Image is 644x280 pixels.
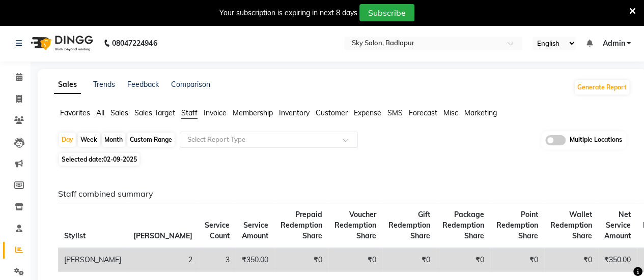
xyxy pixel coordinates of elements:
[354,108,381,117] span: Expense
[575,80,629,95] button: Generate Report
[26,29,96,57] img: logo
[181,108,198,117] span: Staff
[544,248,598,272] td: ₹0
[93,80,115,89] a: Trends
[199,248,236,272] td: 3
[102,133,125,147] div: Month
[204,108,227,117] span: Invoice
[382,248,436,272] td: ₹0
[236,248,274,272] td: ₹350.00
[409,108,437,117] span: Forecast
[279,108,310,117] span: Inventory
[602,38,625,49] span: Admin
[59,153,139,166] span: Selected date:
[127,248,199,272] td: 2
[334,210,376,240] span: Voucher Redemption Share
[54,76,81,94] a: Sales
[604,210,631,240] span: Net Service Amount
[242,221,268,240] span: Service Amount
[464,108,497,117] span: Marketing
[60,108,90,117] span: Favorites
[550,210,592,240] span: Wallet Redemption Share
[103,155,137,163] span: 02-09-2025
[127,80,159,89] a: Feedback
[171,80,210,89] a: Comparison
[110,108,128,117] span: Sales
[112,29,157,57] b: 08047224946
[570,135,622,145] span: Multiple Locations
[134,108,175,117] span: Sales Target
[496,210,538,240] span: Point Redemption Share
[442,210,484,240] span: Package Redemption Share
[96,108,104,117] span: All
[387,108,403,117] span: SMS
[133,231,192,240] span: [PERSON_NAME]
[64,231,86,240] span: Stylist
[219,8,357,18] div: Your subscription is expiring in next 8 days
[443,108,458,117] span: Misc
[328,248,382,272] td: ₹0
[58,189,622,199] h6: Staff combined summary
[316,108,348,117] span: Customer
[58,248,127,272] td: [PERSON_NAME]
[205,221,230,240] span: Service Count
[359,4,414,21] button: Subscribe
[127,133,175,147] div: Custom Range
[388,210,430,240] span: Gift Redemption Share
[274,248,328,272] td: ₹0
[78,133,100,147] div: Week
[436,248,490,272] td: ₹0
[490,248,544,272] td: ₹0
[281,210,322,240] span: Prepaid Redemption Share
[598,248,637,272] td: ₹350.00
[233,108,273,117] span: Membership
[59,133,76,147] div: Day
